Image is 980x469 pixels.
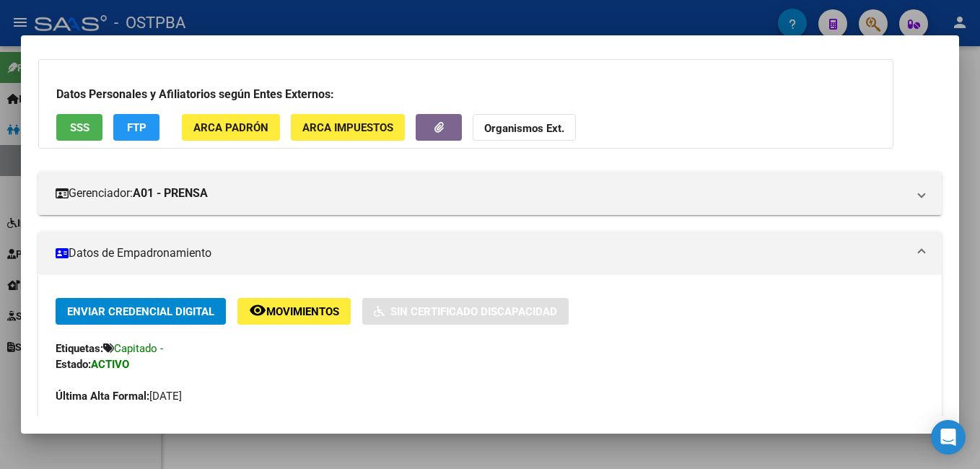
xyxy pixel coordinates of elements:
[91,358,129,371] strong: ACTIVO
[70,121,89,134] span: SSS
[182,114,280,141] button: ARCA Padrón
[390,305,557,318] span: Sin Certificado Discapacidad
[249,302,266,319] mat-icon: remove_red_eye
[114,342,163,355] span: Capitado -
[56,390,149,403] strong: Última Alta Formal:
[56,114,102,141] button: SSS
[362,298,569,325] button: Sin Certificado Discapacidad
[291,114,405,141] button: ARCA Impuestos
[133,185,208,202] strong: A01 - PRENSA
[931,420,966,455] div: Open Intercom Messenger
[473,114,576,141] button: Organismos Ext.
[56,342,103,355] strong: Etiquetas:
[38,172,942,215] mat-expansion-panel-header: Gerenciador:A01 - PRENSA
[56,390,182,403] span: [DATE]
[302,121,393,134] span: ARCA Impuestos
[56,416,416,431] span: ALTA ONLINE AUTOMATICA MT/PD el [DATE] 15:01:56
[484,122,564,135] strong: Organismos Ext.
[237,298,351,325] button: Movimientos
[56,185,907,202] mat-panel-title: Gerenciador:
[38,232,942,275] mat-expansion-panel-header: Datos de Empadronamiento
[193,121,268,134] span: ARCA Padrón
[56,298,226,325] button: Enviar Credencial Digital
[266,305,339,318] span: Movimientos
[56,86,875,103] h3: Datos Personales y Afiliatorios según Entes Externos:
[113,114,159,141] button: FTP
[67,305,214,318] span: Enviar Credencial Digital
[127,121,146,134] span: FTP
[56,245,907,262] mat-panel-title: Datos de Empadronamiento
[56,358,91,371] strong: Estado:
